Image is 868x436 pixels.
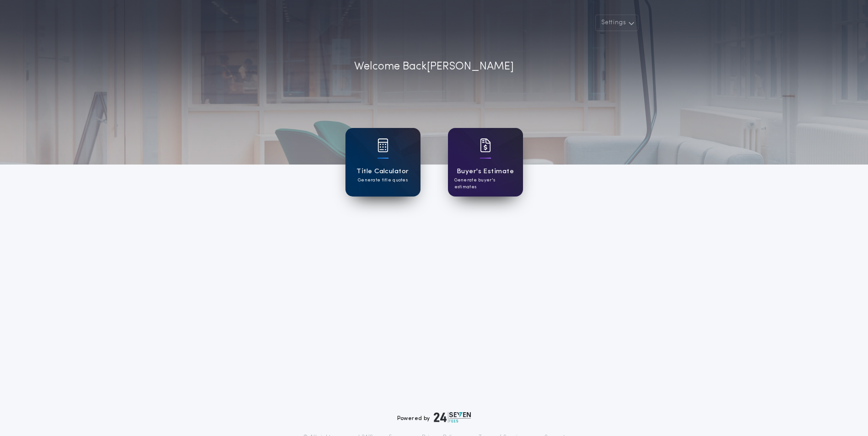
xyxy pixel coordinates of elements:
[454,177,517,191] p: Generate buyer's estimates
[434,412,471,423] img: logo
[397,412,471,423] div: Powered by
[345,128,421,197] a: card iconTitle CalculatorGenerate title quotes
[356,166,409,177] h1: Title Calculator
[354,58,514,75] p: Welcome Back [PERSON_NAME]
[595,15,638,31] button: Settings
[457,166,514,177] h1: Buyer's Estimate
[448,128,523,197] a: card iconBuyer's EstimateGenerate buyer's estimates
[377,138,388,152] img: card icon
[358,177,408,184] p: Generate title quotes
[480,138,491,152] img: card icon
